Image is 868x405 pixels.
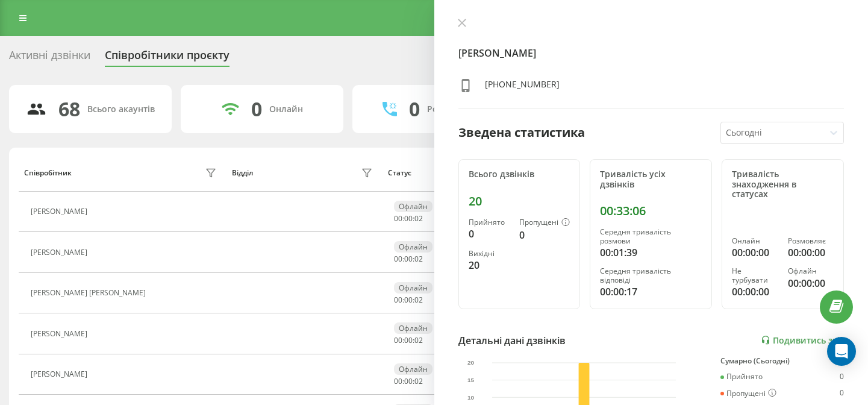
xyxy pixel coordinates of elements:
div: 20 [469,194,570,209]
div: 0 [251,98,262,121]
div: 0 [409,98,420,121]
div: 00:00:00 [732,284,778,299]
div: 00:00:17 [600,284,702,299]
div: Вихідні [469,250,510,258]
div: Пропущені [519,218,570,228]
span: 00 [394,213,402,224]
text: 10 [467,394,475,401]
span: 00 [394,376,402,386]
div: 00:01:39 [600,245,702,260]
div: Не турбувати [732,267,778,284]
div: Відділ [232,169,253,177]
span: 00 [394,335,402,345]
div: Середня тривалість розмови [600,228,702,245]
span: 00 [404,376,413,386]
div: Детальні дані дзвінків [458,333,566,348]
div: 00:00:00 [788,245,834,260]
div: Офлайн [394,282,432,294]
div: Середня тривалість відповіді [600,267,702,284]
span: 00 [404,213,413,224]
div: Open Intercom Messenger [827,337,856,366]
text: 20 [467,359,475,366]
span: 02 [414,213,423,224]
span: 00 [404,254,413,264]
div: : : [394,336,423,345]
div: 0 [840,389,844,398]
div: 0 [469,227,510,241]
div: Сумарно (Сьогодні) [720,357,844,365]
div: : : [394,215,423,223]
div: Тривалість знаходження в статусах [732,169,834,199]
span: 02 [414,376,423,386]
div: [PERSON_NAME] [31,330,90,338]
a: Подивитись звіт [761,335,844,345]
span: 00 [404,335,413,345]
div: 00:33:06 [600,204,702,218]
span: 02 [414,254,423,264]
div: [PERSON_NAME] [31,370,90,378]
div: Офлайн [788,267,834,275]
div: Зведена статистика [458,124,585,142]
div: Всього акаунтів [87,104,155,115]
div: [PERSON_NAME] [PERSON_NAME] [31,289,149,297]
text: 15 [467,377,475,383]
div: 20 [469,258,510,272]
div: Всього дзвінків [469,169,570,180]
div: Офлайн [394,201,432,212]
div: 0 [519,228,570,242]
div: Статус [388,169,411,177]
div: Тривалість усіх дзвінків [600,169,702,190]
span: 00 [394,254,402,264]
div: Співробітник [24,169,72,177]
div: [PHONE_NUMBER] [485,78,560,96]
div: 00:00:00 [788,276,834,290]
div: Офлайн [394,363,432,375]
div: Офлайн [394,241,432,253]
div: [PERSON_NAME] [31,207,90,216]
div: : : [394,296,423,304]
h4: [PERSON_NAME] [458,46,845,60]
div: Співробітники проєкту [105,49,229,67]
div: Пропущені [720,389,776,398]
div: : : [394,377,423,386]
div: 68 [58,98,80,121]
div: Онлайн [269,104,303,115]
div: Прийнято [469,218,510,227]
div: Активні дзвінки [9,49,90,67]
div: 00:00:00 [732,245,778,260]
span: 02 [414,335,423,345]
div: Онлайн [732,237,778,245]
div: Розмовляє [788,237,834,245]
span: 00 [404,295,413,305]
div: : : [394,255,423,263]
div: Прийнято [720,372,763,381]
span: 02 [414,295,423,305]
div: [PERSON_NAME] [31,248,90,257]
div: 0 [840,372,844,381]
span: 00 [394,295,402,305]
div: Розмовляють [427,104,486,115]
div: Офлайн [394,322,432,334]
